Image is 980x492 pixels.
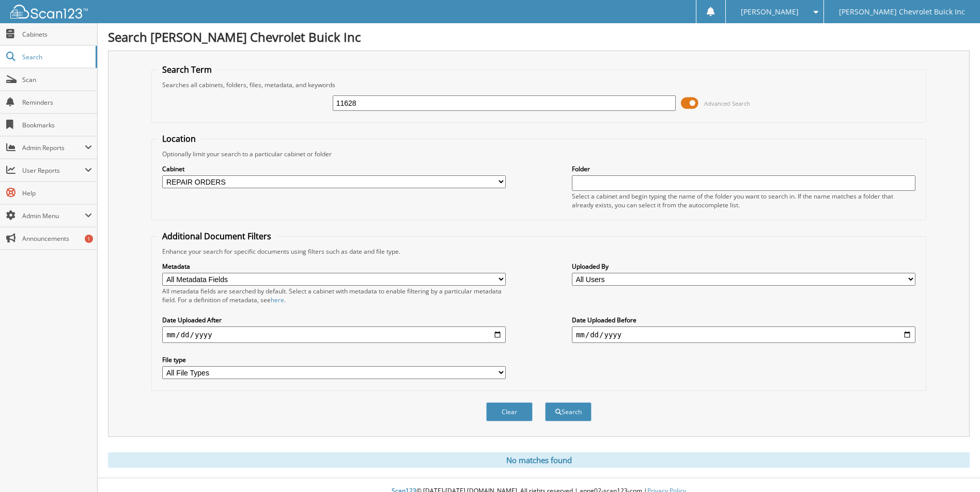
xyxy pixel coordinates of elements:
label: Date Uploaded After [162,316,506,324]
input: end [572,326,915,343]
span: Bookmarks [22,121,92,129]
span: Search [22,53,90,61]
span: Advanced Search [704,100,750,107]
button: Clear [486,402,533,421]
button: Search [545,402,592,421]
span: [PERSON_NAME] Chevrolet Buick Inc [839,9,965,15]
div: 1 [85,235,93,243]
span: Admin Menu [22,211,85,220]
label: Date Uploaded Before [572,316,915,324]
legend: Additional Document Filters [157,231,276,242]
legend: Location [157,133,201,144]
div: All metadata fields are searched by default. Select a cabinet with metadata to enable filtering b... [162,287,506,304]
span: [PERSON_NAME] [741,9,799,15]
input: start [162,326,506,343]
div: Searches all cabinets, folders, files, metadata, and keywords [157,80,920,89]
label: Folder [572,165,915,173]
a: here [271,296,284,304]
div: Enhance your search for specific documents using filters such as date and file type. [157,247,920,256]
span: Help [22,189,92,198]
label: Uploaded By [572,262,915,271]
span: User Reports [22,166,85,175]
span: Cabinets [22,30,92,39]
div: Select a cabinet and begin typing the name of the folder you want to search in. If the name match... [572,192,915,209]
h1: Search [PERSON_NAME] Chevrolet Buick Inc [108,28,970,45]
span: Admin Reports [22,143,85,152]
label: Cabinet [162,165,506,173]
div: Optionally limit your search to a particular cabinet or folder [157,150,920,158]
span: Reminders [22,98,92,107]
span: Announcements [22,234,92,243]
div: No matches found [108,452,970,468]
legend: Search Term [157,64,217,75]
label: Metadata [162,262,506,271]
img: scan123-logo-white.svg [10,5,88,19]
label: File type [162,355,506,364]
span: Scan [22,75,92,84]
